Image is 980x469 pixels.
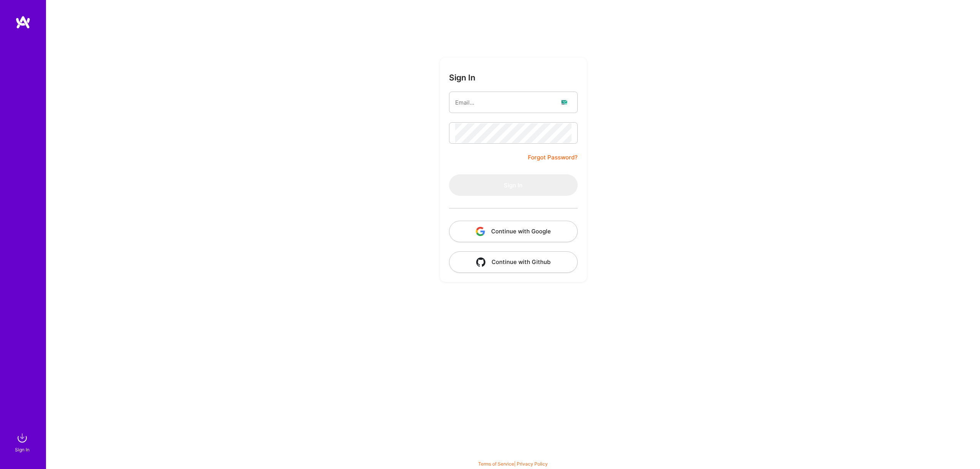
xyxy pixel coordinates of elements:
div: Sign In [15,446,29,454]
a: Privacy Policy [517,461,548,467]
span: | [478,461,548,467]
a: Terms of Service [478,461,514,467]
a: sign inSign In [16,430,30,454]
div: © 2025 ATeams Inc., All rights reserved. [46,446,980,465]
button: Continue with Google [449,221,578,242]
img: icon [476,227,485,236]
button: Continue with Github [449,251,578,273]
img: logo [15,15,31,29]
h3: Sign In [449,73,475,82]
button: Sign In [449,174,578,196]
input: Email... [455,93,572,112]
img: icon [476,257,485,267]
a: Forgot Password? [528,153,578,162]
img: sign in [15,430,30,446]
